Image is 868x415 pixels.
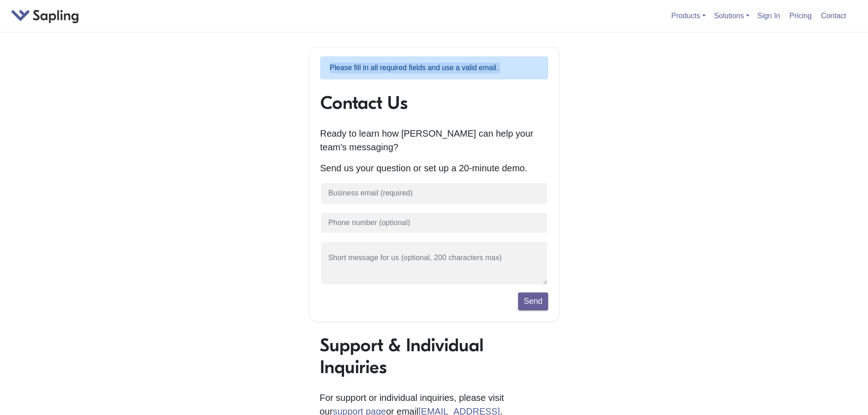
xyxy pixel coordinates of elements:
[714,12,750,20] a: Solutions
[320,56,548,79] p: Please fill in all required fields and use a valid email.
[817,8,850,23] a: Contact
[518,292,548,310] button: Send
[320,212,548,234] input: Phone number (optional)
[320,334,549,378] h1: Support & Individual Inquiries
[671,12,705,20] a: Products
[320,161,548,175] p: Send us your question or set up a 20-minute demo.
[320,182,548,205] input: Business email (required)
[320,127,548,154] p: Ready to learn how [PERSON_NAME] can help your team's messaging?
[320,92,548,114] h1: Contact Us
[754,8,784,23] a: Sign In
[786,8,816,23] a: Pricing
